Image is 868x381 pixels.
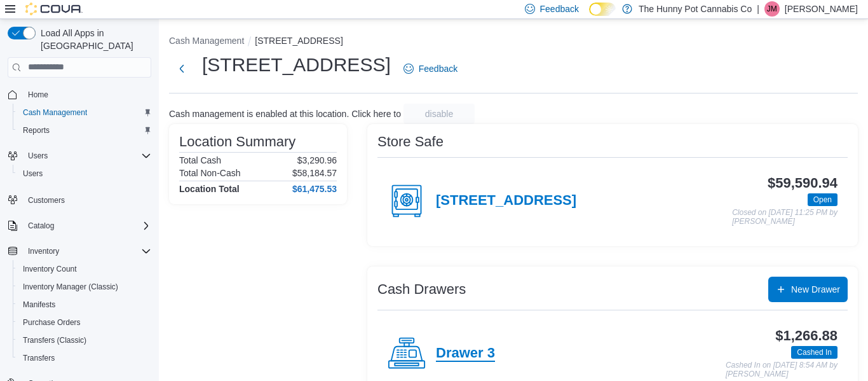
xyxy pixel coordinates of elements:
[13,260,156,278] button: Inventory Count
[589,3,616,16] input: Dark Mode
[23,353,55,363] span: Transfers
[377,282,466,297] h3: Cash Drawers
[3,242,156,260] button: Inventory
[18,105,151,120] span: Cash Management
[757,1,759,17] p: |
[292,184,337,194] h4: $61,475.53
[179,168,241,178] h6: Total Non-Cash
[18,315,86,330] a: Purchase Orders
[18,350,151,366] span: Transfers
[797,347,832,358] span: Cashed In
[13,278,156,296] button: Inventory Manager (Classic)
[775,328,837,343] h3: $1,266.88
[13,349,156,367] button: Transfers
[292,168,337,178] p: $58,184.57
[169,56,194,81] button: Next
[764,1,780,17] div: Jesse McGean
[13,121,156,139] button: Reports
[18,105,92,120] a: Cash Management
[23,193,70,208] a: Customers
[23,335,86,345] span: Transfers (Classic)
[179,134,295,149] h3: Location Summary
[398,56,463,81] a: Feedback
[25,3,83,15] img: Cova
[13,165,156,183] button: Users
[23,300,55,310] span: Manifests
[768,176,837,191] h3: $59,590.94
[23,191,151,207] span: Customers
[18,261,151,277] span: Inventory Count
[18,350,60,366] a: Transfers
[23,148,151,163] span: Users
[767,1,777,17] span: JM
[3,85,156,104] button: Home
[169,36,244,46] button: Cash Management
[297,155,337,165] p: $3,290.96
[28,151,48,161] span: Users
[3,190,156,209] button: Customers
[23,218,59,233] button: Catalog
[18,297,151,312] span: Manifests
[28,221,54,231] span: Catalog
[28,195,65,205] span: Customers
[179,184,240,194] h4: Location Total
[436,345,495,362] h4: Drawer 3
[23,125,50,135] span: Reports
[732,209,837,226] p: Closed on [DATE] 11:25 PM by [PERSON_NAME]
[13,314,156,331] button: Purchase Orders
[403,104,475,124] button: disable
[23,87,151,102] span: Home
[202,52,391,78] h1: [STREET_ADDRESS]
[791,346,837,359] span: Cashed In
[18,315,151,330] span: Purchase Orders
[18,123,151,138] span: Reports
[3,217,156,235] button: Catalog
[23,87,53,102] a: Home
[23,264,77,274] span: Inventory Count
[18,279,123,294] a: Inventory Manager (Classic)
[23,107,87,118] span: Cash Management
[726,361,837,378] p: Cashed In on [DATE] 8:54 AM by [PERSON_NAME]
[23,218,151,233] span: Catalog
[791,283,840,296] span: New Drawer
[3,147,156,165] button: Users
[23,317,81,328] span: Purchase Orders
[18,166,48,181] a: Users
[13,104,156,121] button: Cash Management
[18,297,60,312] a: Manifests
[419,62,458,75] span: Feedback
[13,331,156,349] button: Transfers (Classic)
[18,166,151,181] span: Users
[540,3,579,15] span: Feedback
[18,279,151,294] span: Inventory Manager (Classic)
[639,1,752,17] p: The Hunny Pot Cannabis Co
[377,134,444,149] h3: Store Safe
[589,16,590,17] span: Dark Mode
[28,90,48,100] span: Home
[169,109,401,119] p: Cash management is enabled at this location. Click here to
[255,36,342,46] button: [STREET_ADDRESS]
[23,244,151,259] span: Inventory
[813,194,832,205] span: Open
[18,333,92,348] a: Transfers (Classic)
[13,296,156,314] button: Manifests
[23,148,53,163] button: Users
[785,1,858,17] p: [PERSON_NAME]
[18,123,55,138] a: Reports
[436,193,576,209] h4: [STREET_ADDRESS]
[23,244,64,259] button: Inventory
[179,155,221,165] h6: Total Cash
[768,277,848,302] button: New Drawer
[808,193,837,206] span: Open
[18,333,151,348] span: Transfers (Classic)
[28,246,59,256] span: Inventory
[425,107,453,120] span: disable
[36,27,151,52] span: Load All Apps in [GEOGRAPHIC_DATA]
[18,261,82,277] a: Inventory Count
[23,169,43,179] span: Users
[169,34,858,50] nav: An example of EuiBreadcrumbs
[23,282,118,292] span: Inventory Manager (Classic)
